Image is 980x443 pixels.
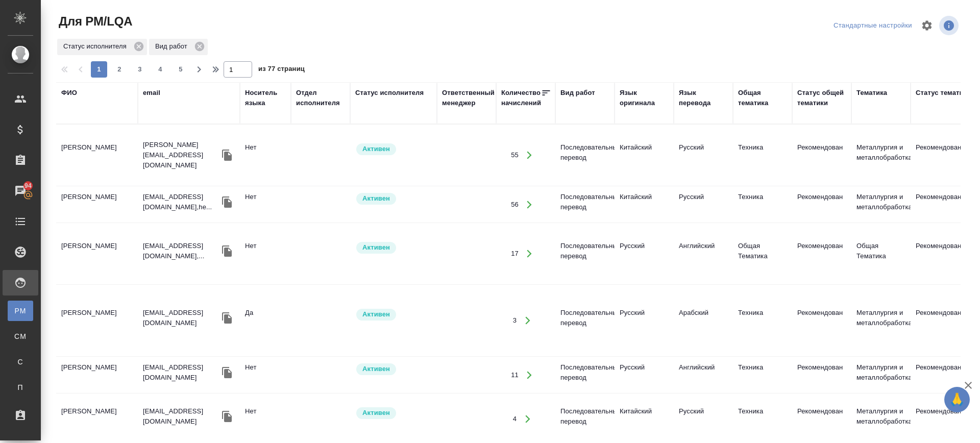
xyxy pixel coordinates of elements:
[240,137,291,173] td: Нет
[155,41,191,52] p: Вид работ
[362,309,390,319] p: Активен
[362,364,390,374] p: Активен
[519,364,540,385] button: Открыть работы
[519,145,540,166] button: Открыть работы
[733,236,792,272] td: Общая Тематика
[355,362,432,376] div: Рядовой исполнитель: назначай с учетом рейтинга
[733,137,792,173] td: Техника
[61,88,77,98] div: ФИО
[8,377,33,398] a: П
[143,140,219,170] p: [PERSON_NAME][EMAIL_ADDRESS][DOMAIN_NAME]
[57,39,147,55] div: Статус исполнителя
[111,61,128,78] button: 2
[442,88,495,108] div: Ответственный менеджер
[511,370,519,380] div: 11
[792,401,851,437] td: Рекомендован
[733,303,792,338] td: Техника
[258,63,305,78] span: из 77 страниц
[219,310,235,326] button: Скопировать
[13,357,28,367] span: С
[56,236,138,272] td: [PERSON_NAME]
[132,64,148,75] span: 3
[3,178,38,204] a: 94
[674,187,733,223] td: Русский
[8,301,33,321] a: PM
[143,88,160,98] div: email
[173,64,189,75] span: 5
[18,181,38,191] span: 94
[792,187,851,223] td: Рекомендован
[13,382,28,392] span: П
[615,357,674,393] td: Русский
[355,88,424,98] div: Статус исполнителя
[13,306,28,316] span: PM
[173,61,189,78] button: 5
[511,249,519,259] div: 17
[517,310,538,331] button: Открыть работы
[245,88,286,108] div: Носитель языка
[219,194,235,210] button: Скопировать
[143,308,219,328] p: [EMAIL_ADDRESS][DOMAIN_NAME]
[517,409,538,430] button: Открыть работы
[555,357,615,393] td: Последовательный перевод
[143,241,219,261] p: [EMAIL_ADDRESS][DOMAIN_NAME],...
[615,401,674,437] td: Китайский
[240,357,291,393] td: Нет
[620,88,669,108] div: Язык оригинала
[355,192,432,206] div: Рядовой исполнитель: назначай с учетом рейтинга
[111,64,128,75] span: 2
[511,200,519,210] div: 56
[63,41,130,52] p: Статус исполнителя
[851,187,911,223] td: Металлургия и металлобработка
[555,401,615,437] td: Последовательный перевод
[219,365,235,380] button: Скопировать
[733,401,792,437] td: Техника
[362,408,390,418] p: Активен
[152,64,168,75] span: 4
[948,389,966,410] span: 🙏
[738,88,787,108] div: Общая тематика
[362,144,390,154] p: Активен
[555,236,615,272] td: Последовательный перевод
[362,242,390,253] p: Активен
[733,187,792,223] td: Техника
[797,88,846,108] div: Статус общей тематики
[555,137,615,173] td: Последовательный перевод
[219,243,235,259] button: Скопировать
[674,357,733,393] td: Английский
[240,401,291,437] td: Нет
[674,303,733,338] td: Арабский
[355,241,432,255] div: Рядовой исполнитель: назначай с учетом рейтинга
[674,137,733,173] td: Русский
[240,187,291,223] td: Нет
[615,303,674,338] td: Русский
[851,236,911,272] td: Общая Тематика
[8,326,33,347] a: CM
[56,187,138,223] td: [PERSON_NAME]
[143,192,219,212] p: [EMAIL_ADDRESS][DOMAIN_NAME],he...
[219,147,235,163] button: Скопировать
[851,401,911,437] td: Металлургия и металлобработка
[56,137,138,173] td: [PERSON_NAME]
[149,39,208,55] div: Вид работ
[13,331,28,341] span: CM
[501,88,541,108] div: Количество начислений
[674,236,733,272] td: Английский
[792,357,851,393] td: Рекомендован
[152,61,168,78] button: 4
[560,88,595,98] div: Вид работ
[916,88,971,98] div: Статус тематики
[355,406,432,420] div: Рядовой исполнитель: назначай с учетом рейтинга
[56,401,138,437] td: [PERSON_NAME]
[513,414,517,424] div: 4
[733,357,792,393] td: Техника
[831,18,915,34] div: split button
[56,303,138,338] td: [PERSON_NAME]
[355,142,432,156] div: Рядовой исполнитель: назначай с учетом рейтинга
[944,387,970,412] button: 🙏
[132,61,148,78] button: 3
[851,137,911,173] td: Металлургия и металлобработка
[143,406,219,427] p: [EMAIL_ADDRESS][DOMAIN_NAME]
[513,315,517,326] div: 3
[792,303,851,338] td: Рекомендован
